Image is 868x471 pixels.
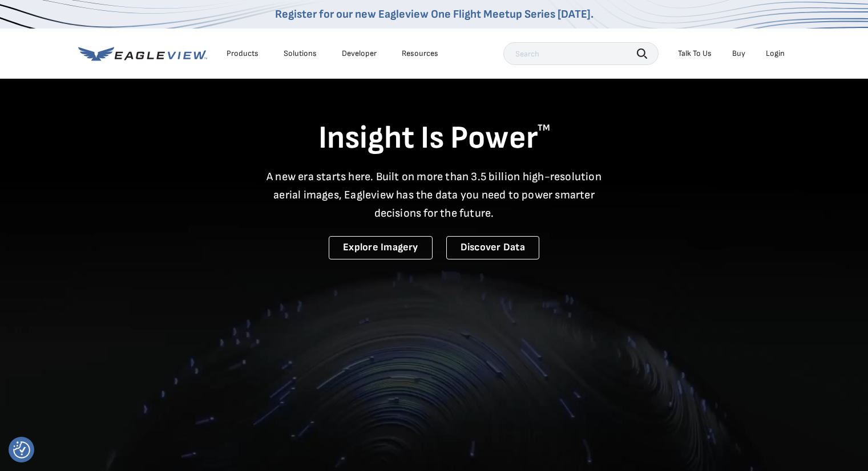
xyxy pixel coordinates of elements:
[284,48,317,59] div: Solutions
[275,7,594,21] a: Register for our new Eagleview One Flight Meetup Series [DATE].
[227,48,259,59] div: Products
[329,236,433,259] a: Explore Imagery
[78,119,790,159] h1: Insight Is Power
[342,48,377,59] a: Developer
[766,48,785,59] div: Login
[13,441,30,458] button: Consent Preferences
[678,48,712,59] div: Talk To Us
[538,123,550,133] sup: TM
[260,168,609,222] p: A new era starts here. Built on more than 3.5 billion high-resolution aerial images, Eagleview ha...
[503,42,659,65] input: Search
[732,48,745,59] a: Buy
[446,236,539,259] a: Discover Data
[402,48,438,59] div: Resources
[13,441,30,458] img: Revisit consent button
